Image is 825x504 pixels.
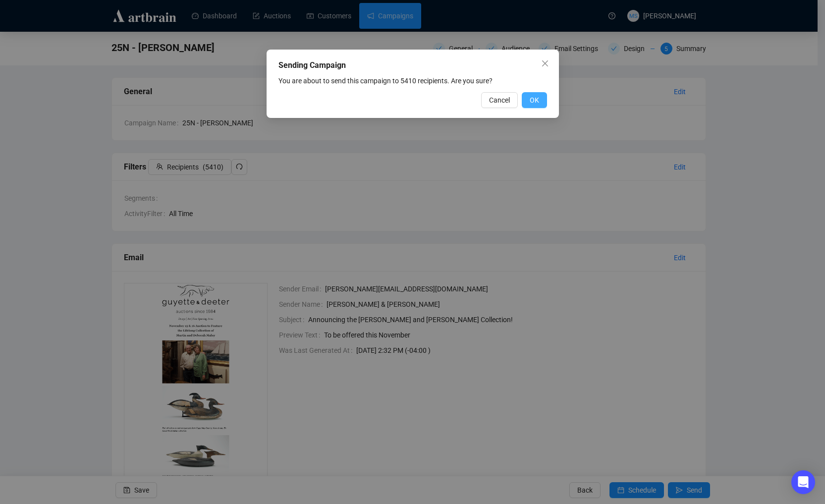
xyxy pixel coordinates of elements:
[522,92,547,108] button: OK
[541,59,549,67] span: close
[530,95,539,106] span: OK
[278,75,547,86] div: You are about to send this campaign to 5410 recipients. Are you sure?
[537,56,553,71] button: Close
[278,59,547,71] div: Sending Campaign
[791,470,815,494] div: Open Intercom Messenger
[489,95,510,106] span: Cancel
[481,92,518,108] button: Cancel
